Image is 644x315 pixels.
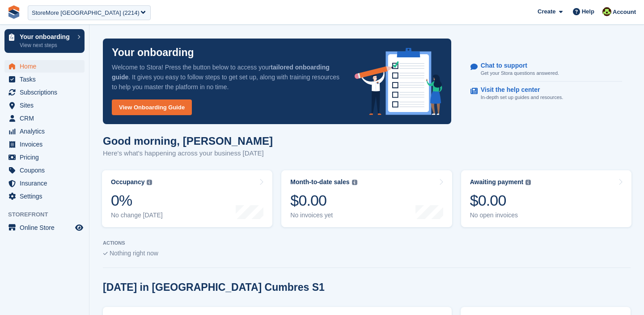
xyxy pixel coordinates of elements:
p: Visit the help center [481,86,556,94]
a: menu [4,99,85,112]
a: menu [4,190,85,203]
span: Home [20,60,73,73]
span: Analytics [20,125,73,138]
a: Preview store [74,222,85,233]
a: Visit the help center In-depth set up guides and resources. [470,82,622,106]
img: icon-info-grey-7440780725fd019a000dd9b08b2336e03edf1995a4989e88bcd33f0948082b44.svg [147,180,152,185]
a: menu [4,125,85,138]
span: Insurance [20,177,73,190]
a: Your onboarding View next steps [4,29,85,53]
span: Online Store [20,221,73,234]
div: Awaiting payment [470,178,524,186]
a: View Onboarding Guide [112,99,192,115]
a: Occupancy 0% No change [DATE] [102,170,272,227]
a: Month-to-date sales $0.00 No invoices yet [281,170,452,227]
p: In-depth set up guides and resources. [481,94,563,101]
a: menu [4,221,85,234]
h2: [DATE] in [GEOGRAPHIC_DATA] Cumbres S1 [103,281,325,293]
div: No open invoices [470,211,531,219]
span: Nothing right now [110,250,158,257]
h1: Good morning, [PERSON_NAME] [103,135,273,147]
div: $0.00 [290,191,357,210]
span: Tasks [20,73,73,86]
a: menu [4,112,85,125]
div: StoreMore [GEOGRAPHIC_DATA] (2214) [32,9,140,17]
img: icon-info-grey-7440780725fd019a000dd9b08b2336e03edf1995a4989e88bcd33f0948082b44.svg [352,180,357,185]
a: menu [4,86,85,99]
div: No invoices yet [290,211,357,219]
p: Here's what's happening across your business [DATE] [103,148,273,159]
span: CRM [20,112,73,125]
div: No change [DATE] [111,211,163,219]
img: Catherine Coffey [602,7,611,16]
span: Create [538,7,555,16]
span: Storefront [8,210,89,219]
p: View next steps [20,41,73,49]
div: Occupancy [111,178,144,186]
a: menu [4,138,85,151]
span: Invoices [20,138,73,151]
p: Welcome to Stora! Press the button below to access your . It gives you easy to follow steps to ge... [112,62,340,92]
a: menu [4,151,85,164]
a: Chat to support Get your Stora questions answered. [470,57,622,82]
span: Coupons [20,164,73,177]
div: $0.00 [470,191,531,210]
a: menu [4,164,85,177]
div: 0% [111,191,163,210]
span: Subscriptions [20,86,73,99]
span: Help [582,7,594,16]
p: Get your Stora questions answered. [481,69,559,77]
img: blank_slate_check_icon-ba018cac091ee9be17c0a81a6c232d5eb81de652e7a59be601be346b1b6ddf79.svg [103,252,108,255]
span: Pricing [20,151,73,164]
p: Your onboarding [20,34,73,40]
a: Awaiting payment $0.00 No open invoices [461,170,631,227]
p: Chat to support [481,62,552,69]
p: ACTIONS [103,240,631,246]
p: Your onboarding [112,47,194,58]
div: Month-to-date sales [290,178,349,186]
a: menu [4,73,85,86]
span: Sites [20,99,73,112]
a: menu [4,60,85,73]
span: Account [613,8,636,17]
img: stora-icon-8386f47178a22dfd0bd8f6a31ec36ba5ce8667c1dd55bd0f319d3a0aa187defe.svg [7,5,21,19]
a: menu [4,177,85,190]
span: Settings [20,190,73,203]
img: onboarding-info-6c161a55d2c0e0a8cae90662b2fe09162a5109e8cc188191df67fb4f79e88e88.svg [355,48,442,115]
img: icon-info-grey-7440780725fd019a000dd9b08b2336e03edf1995a4989e88bcd33f0948082b44.svg [525,180,531,185]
